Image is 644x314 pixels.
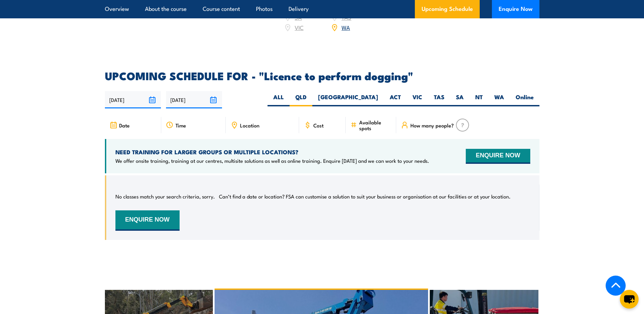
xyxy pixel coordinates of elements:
[290,93,312,106] label: QLD
[620,290,639,309] button: chat-button
[313,122,324,128] span: Cost
[410,122,454,128] span: How many people?
[176,122,186,128] span: Time
[466,149,530,164] button: ENQUIRE NOW
[105,91,161,108] input: From date
[359,119,391,131] span: Available spots
[384,93,407,106] label: ACT
[450,93,470,106] label: SA
[219,193,511,200] p: Can’t find a date or location? FSA can customise a solution to suit your business or organisation...
[510,93,539,106] label: Online
[115,148,429,156] h4: NEED TRAINING FOR LARGER GROUPS OR MULTIPLE LOCATIONS?
[240,122,259,128] span: Location
[312,93,384,106] label: [GEOGRAPHIC_DATA]
[342,23,350,31] a: WA
[115,210,180,231] button: ENQUIRE NOW
[470,93,489,106] label: NT
[115,193,215,200] p: No classes match your search criteria, sorry.
[428,93,450,106] label: TAS
[407,93,428,106] label: VIC
[105,71,539,80] h2: UPCOMING SCHEDULE FOR - "Licence to perform dogging"
[489,93,510,106] label: WA
[166,91,222,108] input: To date
[115,157,429,164] p: We offer onsite training, training at our centres, multisite solutions as well as online training...
[119,122,130,128] span: Date
[268,93,290,106] label: ALL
